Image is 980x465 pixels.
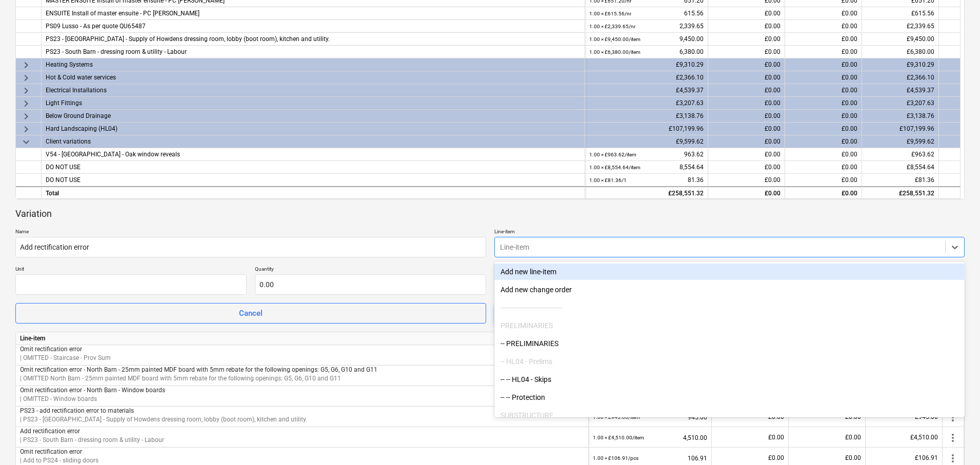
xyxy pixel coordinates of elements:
p: Variation [15,208,52,220]
div: £0.00 [708,186,785,199]
div: £0.00 [708,161,785,174]
div: £0.00 [708,148,785,161]
div: 615.56 [589,7,704,20]
div: £0.00 [708,97,785,110]
div: £0.00 [708,123,785,135]
div: £0.00 [789,427,866,448]
div: £0.00 [785,84,862,97]
div: £615.56 [862,7,939,20]
div: PRELIMINARIES [494,317,965,334]
small: 1.00 × £2,339.65 / nr [589,24,635,29]
span: more_vert [947,452,959,464]
div: ENSUITE Install of master ensuite - PC Sum [46,7,581,19]
div: £0.00 [785,148,862,161]
div: £0.00 [712,427,789,448]
div: £4,539.37 [862,84,939,97]
p: Add rectification error [20,427,584,436]
div: £0.00 [785,20,862,33]
div: £0.00 [708,110,785,123]
small: 1.00 × £8,554.64 / item [589,165,641,170]
div: £0.00 [708,7,785,20]
div: Electrical Installations [46,84,581,96]
div: ------------------------------ [494,299,965,316]
div: £9,599.62 [862,135,939,148]
div: £0.00 [708,135,785,148]
div: £0.00 [708,174,785,187]
p: | OMITTED North Barn - 25mm painted MDF board with 5mm rebate for the following openings: G5, G6,... [20,375,584,383]
div: £9,310.29 [585,58,708,71]
small: 1.00 × £6,380.00 / item [589,49,641,55]
div: £0.00 [785,135,862,148]
div: 963.62 [589,148,704,161]
small: 1.00 × £9,450.00 / item [589,36,641,42]
p: | OMITTED - Staircase - Prov Sum [20,354,584,363]
button: Cancel [15,303,486,324]
div: £0.00 [785,174,862,187]
p: Omit rectification error [20,345,584,354]
small: 1.00 × £615.56 / nr [589,11,631,16]
div: 9,450.00 [589,33,704,46]
small: 1.00 × £963.62 / item [589,152,636,157]
div: 6,380.00 [589,46,704,58]
div: 81.36 [589,174,704,187]
div: Hot & Cold water services [46,71,581,84]
div: £9,599.62 [585,135,708,148]
div: -- -- HL04 - Skips [494,371,965,388]
div: Line-item [16,332,589,345]
span: keyboard_arrow_right [20,123,32,135]
div: £9,310.29 [862,58,939,71]
div: £3,207.63 [585,97,708,110]
div: PS09 Lusso - As per quote QU65487 [46,20,581,32]
div: £0.00 [708,20,785,33]
p: Quantity [255,266,486,274]
p: Omit rectification error - North Barn - Window boards [20,386,584,395]
div: £963.62 [862,148,939,161]
div: £0.00 [785,97,862,110]
span: keyboard_arrow_right [20,59,32,71]
div: £0.00 [708,33,785,46]
div: DO NOT USE [46,174,581,186]
div: £0.00 [785,33,862,46]
div: V54 - North Barn - Oak window reveals [46,148,581,160]
p: | PS23 - South Barn - dressing room & utility - Labour [20,436,584,445]
div: £0.00 [785,123,862,135]
div: £0.00 [708,58,785,71]
div: Heating Systems [46,58,581,71]
span: keyboard_arrow_right [20,72,32,84]
p: Name [15,228,486,237]
small: 1.00 × £81.36 / 1 [589,177,627,183]
p: PS23 - add rectification error to materials [20,407,584,415]
div: 8,554.64 [589,161,704,174]
div: Total [42,186,585,199]
div: £6,380.00 [862,46,939,58]
div: -- PRELIMINARIES [494,335,965,352]
div: £0.00 [785,58,862,71]
div: £0.00 [708,46,785,58]
div: £0.00 [785,71,862,84]
span: keyboard_arrow_right [20,97,32,110]
div: -- HL04 - Prelims [494,353,965,370]
div: £2,339.65 [862,20,939,33]
div: Cancel [239,307,263,320]
div: £107,199.96 [585,123,708,135]
span: keyboard_arrow_right [20,85,32,97]
div: 4,510.00 [593,427,707,448]
div: £258,551.32 [585,186,708,199]
div: Light Fittings [46,97,581,109]
div: PS23 - South Barn - dressing room & utility - Labour [46,46,581,58]
p: | PS23 - [GEOGRAPHIC_DATA] - Supply of Howdens dressing room, lobby (boot room), kitchen and util... [20,416,584,424]
div: -- -- Protection [494,389,965,406]
div: SUBSTRUCTURE [494,407,965,423]
div: £3,138.76 [862,110,939,123]
div: £4,539.37 [585,84,708,97]
div: £0.00 [785,46,862,58]
div: Below Ground Drainage [46,110,581,122]
div: £3,138.76 [585,110,708,123]
div: £0.00 [785,161,862,174]
div: £2,366.10 [862,71,939,84]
